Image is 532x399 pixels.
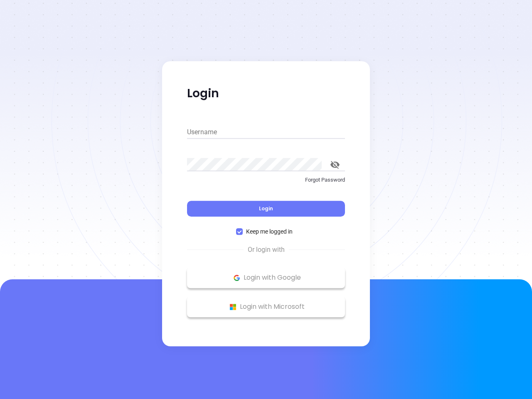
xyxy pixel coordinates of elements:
p: Login [187,86,345,101]
button: toggle password visibility [325,155,345,175]
p: Forgot Password [187,176,345,184]
button: Google Logo Login with Google [187,267,345,288]
span: Login [259,205,273,212]
button: Login [187,201,345,217]
span: Keep me logged in [243,227,296,236]
p: Login with Google [191,271,341,284]
a: Forgot Password [187,176,345,191]
p: Login with Microsoft [191,300,341,313]
span: Or login with [244,245,289,255]
img: Google Logo [232,273,242,283]
img: Microsoft Logo [228,302,238,312]
button: Microsoft Logo Login with Microsoft [187,296,345,317]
